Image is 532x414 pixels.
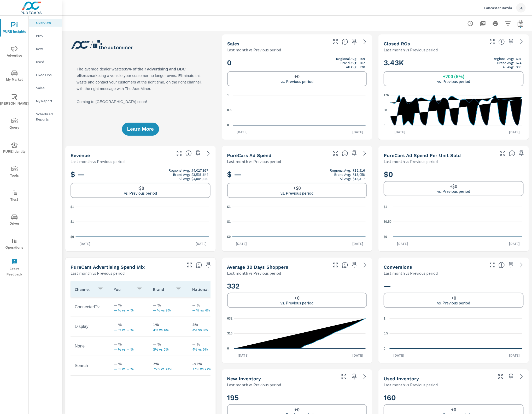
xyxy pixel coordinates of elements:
span: Operations [2,238,27,251]
p: [DATE] [232,241,250,246]
p: [DATE] [505,241,524,246]
span: Save this to your personalized report [204,261,213,269]
span: Driver [2,214,27,227]
p: Regional Avg: [169,168,190,172]
span: This table looks at how you compare to the amount of budget you spend per channel as opposed to y... [196,262,202,268]
h2: $0 [384,170,524,179]
span: Save this to your personalized report [350,373,359,381]
p: vs. Previous period [437,79,470,84]
p: [DATE] [505,129,524,135]
h2: $ — [71,168,211,181]
p: [DATE] [390,353,408,358]
button: Make Fullscreen [496,373,505,381]
text: $1 [227,220,231,224]
p: — % [153,302,184,308]
p: vs. Previous period [280,191,313,195]
p: 607 [516,57,522,61]
h5: New Inventory [227,376,261,381]
text: $0 [71,235,74,239]
p: vs. Previous period [124,191,157,195]
p: — % vs — % [114,328,145,332]
h2: 0 [227,57,367,69]
span: Save this to your personalized report [507,38,515,46]
a: See more details in report [361,149,369,158]
text: 88 [384,109,387,112]
text: 0.5 [384,332,388,335]
p: 2% [153,361,184,367]
p: [DATE] [233,129,252,135]
p: 4% vs 4% [153,328,184,332]
p: Brand [153,287,171,292]
span: A rolling 30 day total of daily Shoppers on the dealership website, averaged over the selected da... [342,262,348,268]
a: See more details in report [361,38,369,46]
button: Make Fullscreen [331,38,340,46]
a: See more details in report [204,149,213,158]
h6: +$0 [293,185,301,191]
span: Number of Repair Orders Closed by the selected dealership group over the selected time range. [So... [499,39,505,45]
div: nav menu [0,16,28,280]
p: vs. Previous period [437,301,470,305]
text: 0 [384,123,385,127]
button: Apply Filters [503,18,513,29]
p: Used [36,59,58,64]
span: Tools [2,166,27,179]
td: ConnectedTv [71,301,110,314]
span: Save this to your personalized report [350,261,359,269]
p: — % vs 3% [153,308,184,312]
p: vs. Previous period [280,79,313,84]
h5: PureCars Advertising Spend Mix [71,264,145,270]
h5: PureCars Ad Spend Per Unit Sold [384,153,461,158]
span: Save this to your personalized report [507,261,515,269]
span: [PERSON_NAME] [2,94,27,107]
span: Save this to your personalized report [350,149,359,158]
h5: Revenue [71,153,90,158]
p: Last month vs Previous period [71,158,125,165]
p: Brand Avg: [341,61,357,65]
p: [DATE] [349,241,367,246]
p: Last month vs Previous period [227,158,281,165]
button: Select Date Range [515,18,526,29]
p: Regional Avg: [493,57,514,61]
span: Query [2,118,27,131]
p: — % vs 4% [192,308,223,312]
p: [DATE] [505,353,524,358]
text: $1 [71,205,74,209]
p: — % [192,302,223,308]
p: 1% [153,321,184,328]
h2: $ — [227,168,367,181]
p: 109 [359,57,365,61]
span: Save this to your personalized report [507,373,515,381]
span: PURE Insights [2,22,27,35]
h6: +0 [451,295,456,301]
p: All Avg: [340,177,351,181]
p: — % [114,341,145,347]
p: Regional Avg: [330,168,351,172]
p: Lancaster Mazda [484,5,512,10]
p: National [192,287,211,292]
button: Make Fullscreen [340,373,348,381]
button: Make Fullscreen [488,38,496,46]
div: New [29,45,62,53]
p: — % [192,341,223,347]
p: Scheduled Reports [36,111,58,122]
p: 624 [516,61,522,65]
text: $1 [71,220,74,224]
h2: 195 [227,393,367,402]
a: See more details in report [517,261,526,269]
p: vs. Previous period [280,301,313,305]
text: $0 [227,235,231,239]
p: -<1% [192,361,223,367]
p: My Report [36,98,58,104]
p: Last month vs Previous period [384,158,438,165]
p: Brand Avg: [497,61,514,65]
td: Display [71,320,110,333]
text: 0 [384,347,385,350]
p: $13,058 [353,172,365,177]
p: All Avg: [346,65,357,69]
p: $13,517 [353,177,365,181]
p: [DATE] [349,129,367,135]
div: PIPA [29,32,62,40]
h2: 160 [384,393,524,402]
p: [DATE] [76,241,94,246]
p: — % [114,302,145,308]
